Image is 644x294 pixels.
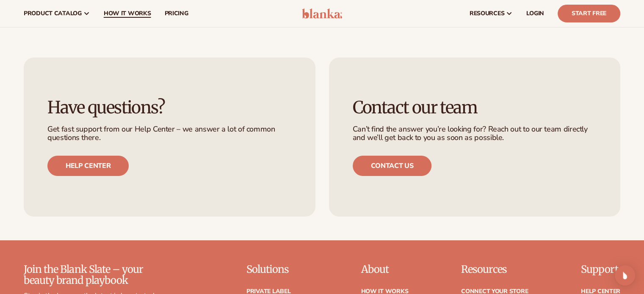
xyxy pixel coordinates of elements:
[615,265,635,286] div: Open Intercom Messenger
[164,10,188,17] span: pricing
[47,125,292,142] p: Get fast support from our Help Center – we answer a lot of common questions there.
[47,156,129,176] a: Help center
[24,10,82,17] span: product catalog
[581,264,620,275] p: Support
[558,5,620,22] a: Start Free
[361,264,408,275] p: About
[461,264,528,275] p: Resources
[24,264,158,286] p: Join the Blank Slate – your beauty brand playbook
[246,264,308,275] p: Solutions
[353,156,432,176] a: Contact us
[104,10,151,17] span: How It Works
[526,10,544,17] span: LOGIN
[353,125,597,142] p: Can’t find the answer you’re looking for? Reach out to our team directly and we’ll get back to yo...
[302,8,342,19] img: logo
[470,10,504,17] span: resources
[353,98,597,117] h3: Contact our team
[47,98,292,117] h3: Have questions?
